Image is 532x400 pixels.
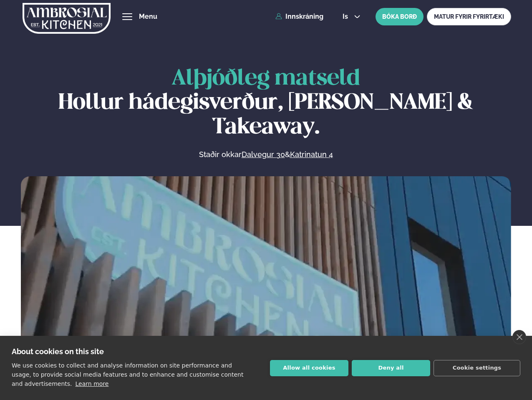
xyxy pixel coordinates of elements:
span: is [343,13,350,20]
a: Katrinatun 4 [290,150,333,160]
span: Alþjóðleg matseld [171,68,360,89]
button: is [336,13,367,20]
p: We use cookies to collect and analyse information on site performance and usage, to provide socia... [12,362,243,387]
button: Deny all [352,360,430,376]
img: logo [23,1,111,35]
button: Cookie settings [434,360,520,376]
button: hamburger [122,12,132,22]
button: BÓKA BORÐ [376,8,424,25]
a: Learn more [76,380,109,387]
strong: About cookies on this site [12,347,104,356]
a: MATUR FYRIR FYRIRTÆKI [427,8,511,25]
p: Staðir okkar & [108,150,424,160]
a: Dalvegur 30 [242,150,285,160]
h1: Hollur hádegisverður, [PERSON_NAME] & Takeaway. [21,67,511,140]
a: Innskráning [275,13,323,20]
a: close [512,330,526,344]
button: Allow all cookies [270,360,348,376]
